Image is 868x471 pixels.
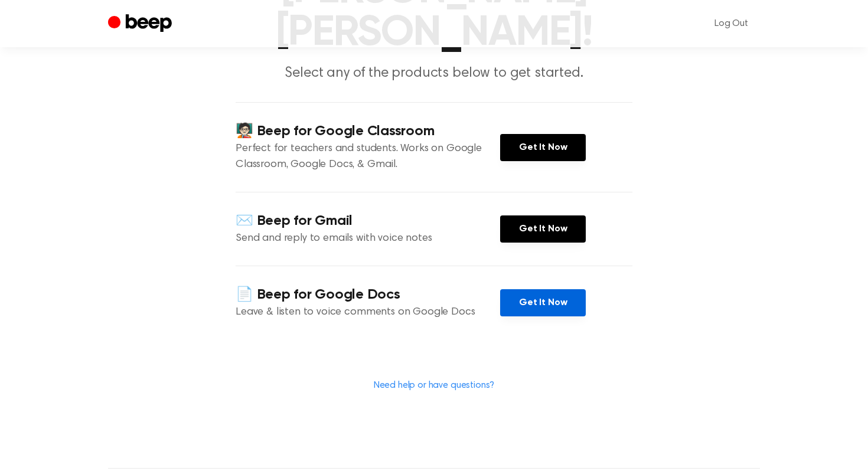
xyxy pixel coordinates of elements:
[374,381,495,390] a: Need help or have questions?
[236,285,500,305] h4: 📄 Beep for Google Docs
[236,211,500,231] h4: ✉️ Beep for Gmail
[236,231,500,247] p: Send and reply to emails with voice notes
[500,134,586,161] a: Get It Now
[500,215,586,243] a: Get It Now
[500,289,586,316] a: Get It Now
[236,122,500,141] h4: 🧑🏻‍🏫 Beep for Google Classroom
[236,305,500,320] p: Leave & listen to voice comments on Google Docs
[108,12,175,35] a: Beep
[703,9,760,38] a: Log Out
[207,64,661,83] p: Select any of the products below to get started.
[236,141,500,173] p: Perfect for teachers and students. Works on Google Classroom, Google Docs, & Gmail.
